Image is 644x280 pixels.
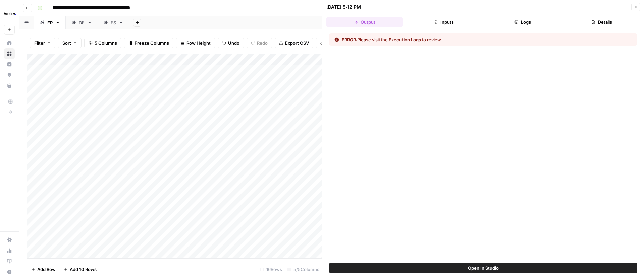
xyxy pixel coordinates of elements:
[563,17,640,27] button: Details
[62,40,71,46] span: Sort
[258,264,285,275] div: 16 Rows
[60,264,101,275] button: Add 10 Rows
[285,40,309,46] span: Export CSV
[4,48,15,59] a: Browse
[285,264,322,275] div: 5/5 Columns
[95,40,117,46] span: 5 Columns
[176,38,215,48] button: Row Height
[228,40,239,46] span: Undo
[4,234,15,245] a: Settings
[66,16,98,29] a: DE
[4,59,15,70] a: Insights
[342,37,357,42] span: ERROR:
[4,38,15,48] a: Home
[4,5,15,22] button: Workspace: Haskn
[4,70,15,80] a: Opportunities
[257,40,268,46] span: Redo
[70,266,97,273] span: Add 10 Rows
[34,40,45,46] span: Filter
[342,36,442,43] div: Please visit the to review.
[326,17,403,27] button: Output
[4,8,16,20] img: Haskn Logo
[111,19,116,26] div: ES
[58,38,82,48] button: Sort
[326,4,361,10] div: [DATE] 5:12 PM
[4,267,15,277] button: Help + Support
[186,40,211,46] span: Row Height
[27,264,60,275] button: Add Row
[84,38,121,48] button: 5 Columns
[98,16,129,29] a: ES
[30,38,55,48] button: Filter
[247,38,272,48] button: Redo
[4,80,15,91] a: Your Data
[34,16,66,29] a: FR
[37,266,56,273] span: Add Row
[218,38,244,48] button: Undo
[389,36,421,43] button: Execution Logs
[47,19,53,26] div: FR
[135,40,169,46] span: Freeze Columns
[124,38,173,48] button: Freeze Columns
[468,265,499,271] span: Open In Studio
[329,263,637,273] button: Open In Studio
[485,17,561,27] button: Logs
[406,17,482,27] button: Inputs
[275,38,313,48] button: Export CSV
[79,19,85,26] div: DE
[4,256,15,267] a: Learning Hub
[4,245,15,256] a: Usage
